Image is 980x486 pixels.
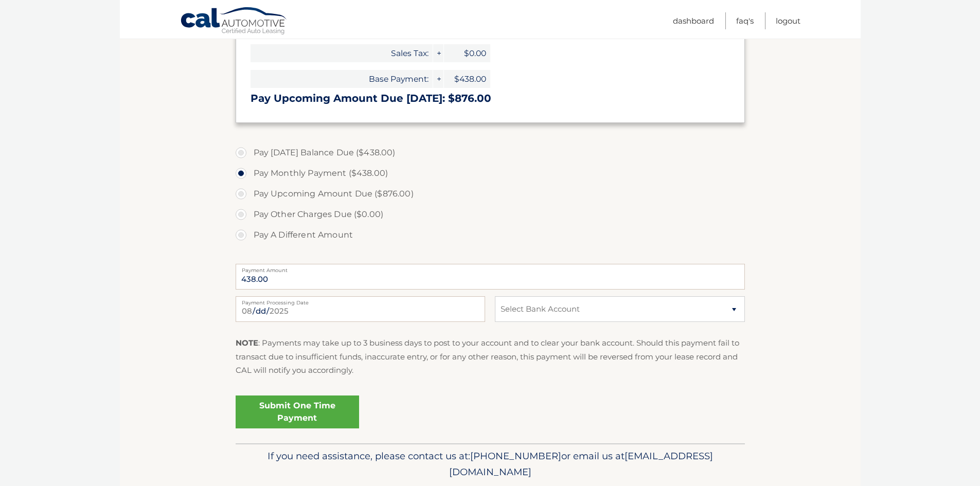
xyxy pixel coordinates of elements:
[433,44,443,62] span: +
[433,70,443,88] span: +
[776,12,800,29] a: Logout
[251,70,433,88] span: Base Payment:
[180,7,288,37] a: Cal Automotive
[236,296,485,322] input: Payment Date
[673,12,714,29] a: Dashboard
[236,296,485,304] label: Payment Processing Date
[236,184,745,204] label: Pay Upcoming Amount Due ($876.00)
[236,204,745,225] label: Pay Other Charges Due ($0.00)
[444,44,490,62] span: $0.00
[236,163,745,184] label: Pay Monthly Payment ($438.00)
[251,44,433,62] span: Sales Tax:
[236,142,745,163] label: Pay [DATE] Balance Due ($438.00)
[236,225,745,245] label: Pay A Different Amount
[251,92,730,105] h3: Pay Upcoming Amount Due [DATE]: $876.00
[236,338,258,348] strong: NOTE
[236,336,745,377] p: : Payments may take up to 3 business days to post to your account and to clear your bank account....
[242,448,738,481] p: If you need assistance, please contact us at: or email us at
[470,450,561,462] span: [PHONE_NUMBER]
[236,264,745,290] input: Payment Amount
[236,395,359,428] a: Submit One Time Payment
[736,12,754,29] a: FAQ's
[444,70,490,88] span: $438.00
[236,264,745,272] label: Payment Amount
